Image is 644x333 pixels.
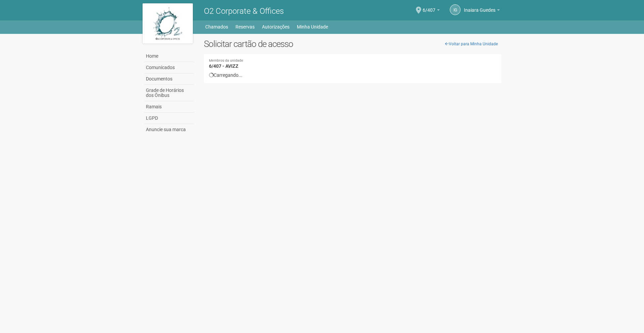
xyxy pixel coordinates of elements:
[464,1,495,13] span: Inaiara Guedes
[441,39,501,49] a: Voltar para Minha Unidade
[144,124,194,135] a: Anuncie sua marca
[209,59,496,63] small: Membros da unidade
[464,8,500,14] a: Inaiara Guedes
[235,22,255,32] a: Reservas
[144,62,194,73] a: Comunicados
[262,22,289,32] a: Autorizações
[297,22,328,32] a: Minha Unidade
[423,1,435,13] span: 6/407
[450,4,461,15] a: IG
[144,51,194,62] a: Home
[144,85,194,101] a: Grade de Horários dos Ônibus
[204,6,284,16] span: O2 Corporate & Offices
[209,59,496,69] h4: 6/407 - AVIZZ
[204,39,501,49] h2: Solicitar cartão de acesso
[143,3,193,44] img: logo.jpg
[144,101,194,113] a: Ramais
[144,113,194,124] a: LGPD
[205,22,228,32] a: Chamados
[423,8,440,14] a: 6/407
[209,72,496,78] div: Carregando...
[144,73,194,85] a: Documentos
